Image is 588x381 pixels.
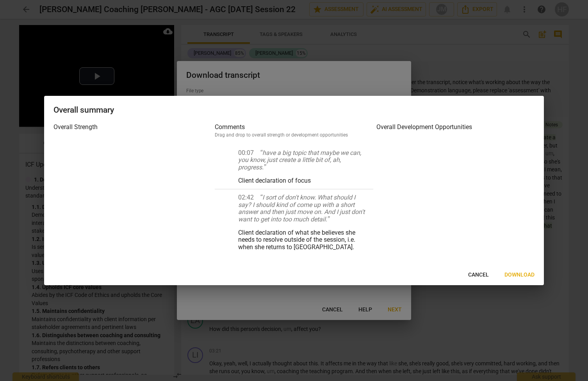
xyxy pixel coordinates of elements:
[376,122,535,132] h3: Overall Development Opportunities
[215,132,373,138] div: Drag and drop to overall strength or development opportunities
[53,105,535,115] h2: Overall summary
[238,149,361,171] span: have a big topic that maybe we can, you know, just create a little bit of, ah, progress.
[504,271,535,279] span: Download
[498,268,541,282] button: Download
[462,268,495,282] button: Cancel
[238,177,365,184] div: Client declaration of focus
[238,149,254,156] span: 00:07
[53,122,212,132] h3: Overall Strength
[215,122,373,132] h3: Comments
[468,271,489,279] span: Cancel
[238,229,365,251] div: Client declaration of what she believes she needs to resolve outside of the session, i.e. when sh...
[238,194,254,201] span: 02:42
[238,194,365,223] span: I sort of don't know. What should I say? I should kind of come up with a short answer and then ju...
